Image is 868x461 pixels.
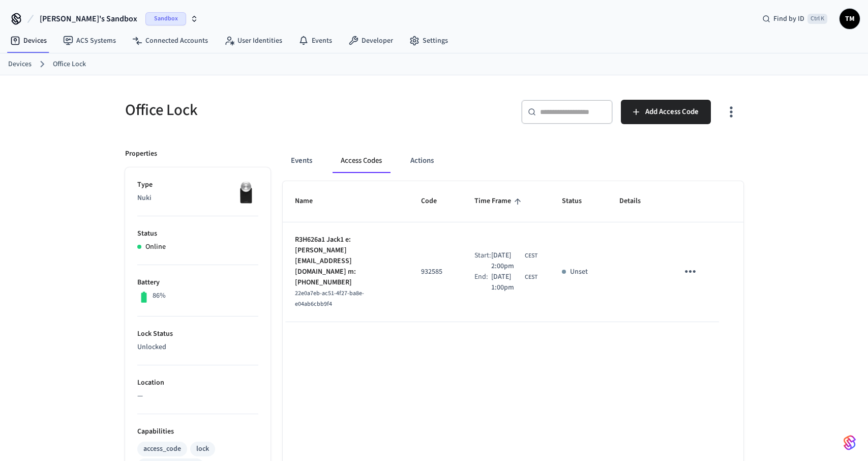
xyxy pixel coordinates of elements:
span: CEST [525,273,537,282]
p: Battery [137,277,258,288]
a: ACS Systems [55,32,124,50]
p: 86% [153,291,166,301]
span: Ctrl K [807,14,827,24]
p: 932585 [421,267,450,277]
a: Devices [2,32,55,50]
p: Lock Status [137,329,258,339]
button: TM [840,9,860,29]
img: SeamLogoGradient.69752ec5.svg [844,435,856,451]
p: Location [137,378,258,388]
a: Settings [401,32,456,50]
span: [DATE] 2:00pm [491,250,523,272]
button: Access Codes [333,149,390,173]
p: Nuki [137,193,258,204]
span: Time Frame [474,193,524,209]
p: Unlocked [137,342,258,353]
p: Status [137,228,258,239]
div: Europe/Zagreb [491,272,537,293]
div: access_code [143,444,181,454]
p: Properties [125,149,157,159]
h5: Office Lock [125,100,428,121]
button: Add Access Code [621,100,711,124]
span: 22e0a7eb-ac51-4f27-ba8e-e04ab6cbb9f4 [295,289,364,308]
div: Find by IDCtrl K [754,10,835,28]
img: Nuki Smart Lock 3.0 Pro Black, Front [233,180,258,205]
table: sticky table [283,181,743,322]
div: lock [196,444,209,454]
div: End: [474,272,491,293]
a: Devices [8,59,32,70]
span: Details [619,193,654,209]
a: Events [290,32,340,50]
span: TM [841,10,859,28]
a: Connected Accounts [124,32,216,50]
span: Code [421,193,450,209]
a: Office Lock [53,59,86,70]
span: CEST [525,251,537,261]
p: R3H626a1 Jack1 e: [PERSON_NAME][EMAIL_ADDRESS][DOMAIN_NAME] m: [PHONE_NUMBER] [295,235,397,288]
div: ant example [283,149,743,173]
button: Events [283,149,320,173]
div: Start: [474,250,491,272]
button: Actions [402,149,442,173]
span: Status [562,193,595,209]
span: [PERSON_NAME]'s Sandbox [40,13,137,25]
p: Unset [570,267,588,277]
p: Type [137,180,258,190]
p: — [137,391,258,401]
p: Capabilities [137,426,258,437]
span: Add Access Code [645,105,699,119]
span: Find by ID [773,14,804,24]
div: Europe/Zagreb [491,250,537,272]
span: Name [295,193,326,209]
span: [DATE] 1:00pm [491,272,523,293]
span: Sandbox [145,12,186,25]
a: Developer [340,32,401,50]
p: Online [145,242,166,252]
a: User Identities [216,32,290,50]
